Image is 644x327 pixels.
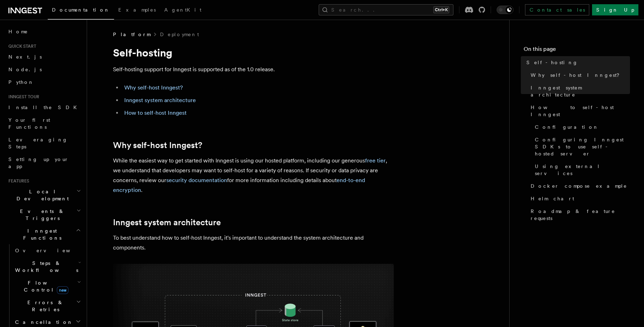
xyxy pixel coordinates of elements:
[528,101,630,121] a: How to self-host Inngest
[12,319,73,326] span: Cancellation
[433,6,449,13] kbd: Ctrl+K
[160,31,199,38] a: Deployment
[48,2,114,20] a: Documentation
[6,63,82,76] a: Node.js
[12,244,82,257] a: Overview
[12,276,82,296] button: Flow Controlnew
[52,7,110,13] span: Documentation
[6,208,77,222] span: Events & Triggers
[6,51,82,63] a: Next.js
[525,4,589,15] a: Contact sales
[12,299,76,313] span: Errors & Retries
[6,205,82,225] button: Events & Triggers
[526,59,578,66] span: Self-hosting
[531,72,624,79] span: Why self-host Inngest?
[6,185,82,205] button: Local Development
[113,140,202,150] a: Why self-host Inngest?
[113,156,394,195] p: While the easiest way to get started with Inngest is using our hosted platform, including our gen...
[535,136,630,157] span: Configuring Inngest SDKs to use self-hosted server
[8,67,42,72] span: Node.js
[528,81,630,101] a: Inngest system architecture
[8,54,42,60] span: Next.js
[531,84,630,98] span: Inngest system architecture
[113,233,394,253] p: To best understand how to self-host Inngest, it's important to understand the system architecture...
[497,6,513,14] button: Toggle dark mode
[113,46,394,59] h1: Self-hosting
[6,25,82,38] a: Home
[118,7,156,13] span: Examples
[6,76,82,88] a: Python
[6,227,76,241] span: Inngest Functions
[160,2,206,19] a: AgentKit
[528,69,630,81] a: Why self-host Inngest?
[113,218,221,227] a: Inngest system architecture
[8,28,28,35] span: Home
[114,2,160,19] a: Examples
[531,195,574,202] span: Helm chart
[6,188,77,202] span: Local Development
[528,180,630,192] a: Docker compose example
[528,205,630,225] a: Roadmap & feature requests
[319,4,453,15] button: Search...Ctrl+K
[535,163,630,177] span: Using external services
[6,178,29,184] span: Features
[532,121,630,133] a: Configuration
[8,105,81,110] span: Install the SDK
[528,192,630,205] a: Helm chart
[531,208,630,222] span: Roadmap & feature requests
[164,7,201,13] span: AgentKit
[6,101,82,114] a: Install the SDK
[531,104,630,118] span: How to self-host Inngest
[12,260,78,274] span: Steps & Workflows
[8,137,68,149] span: Leveraging Steps
[166,177,227,183] a: security documentation
[124,84,183,91] a: Why self-host Inngest?
[524,45,630,56] h4: On this page
[12,296,82,316] button: Errors & Retries
[8,156,69,169] span: Setting up your app
[531,182,627,189] span: Docker compose example
[524,56,630,69] a: Self-hosting
[6,94,39,100] span: Inngest tour
[8,79,34,85] span: Python
[124,97,196,104] a: Inngest system architecture
[8,117,50,130] span: Your first Functions
[6,133,82,153] a: Leveraging Steps
[6,44,36,49] span: Quick start
[532,160,630,180] a: Using external services
[6,153,82,173] a: Setting up your app
[12,279,77,293] span: Flow Control
[592,4,638,15] a: Sign Up
[12,257,82,276] button: Steps & Workflows
[113,65,394,74] p: Self-hosting support for Inngest is supported as of the 1.0 release.
[365,157,386,164] a: free tier
[6,114,82,133] a: Your first Functions
[113,31,150,38] span: Platform
[6,225,82,244] button: Inngest Functions
[535,124,599,131] span: Configuration
[15,248,87,253] span: Overview
[532,133,630,160] a: Configuring Inngest SDKs to use self-hosted server
[124,109,187,116] a: How to self-host Inngest
[57,286,68,294] span: new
